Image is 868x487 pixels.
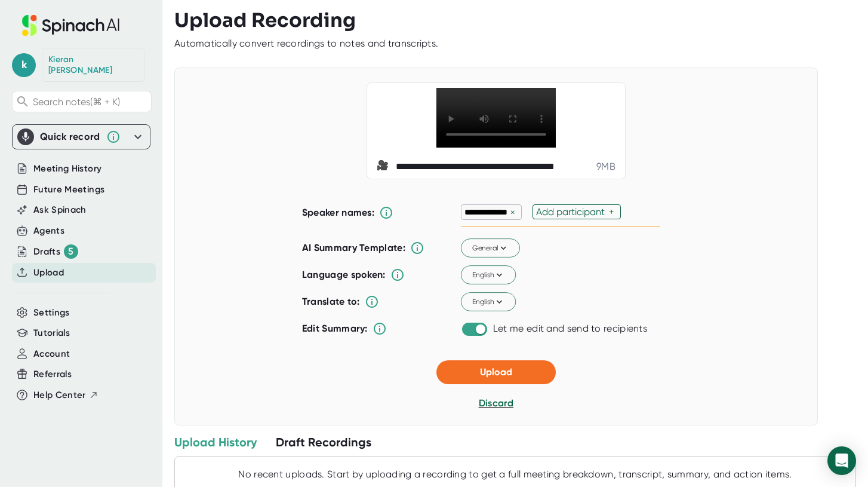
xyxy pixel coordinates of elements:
[596,161,615,173] div: 9 MB
[48,54,138,75] div: Kieran Donohue
[609,206,617,218] div: +
[33,244,78,259] div: Drafts
[461,293,516,312] button: English
[33,96,120,108] span: Search notes (⌘ + K)
[33,203,87,217] button: Ask Spinach
[472,269,505,280] span: English
[276,434,371,450] div: Draft Recordings
[64,244,78,259] div: 5
[479,397,513,409] span: Discard
[181,468,849,480] div: No recent uploads. Start by uploading a recording to get a full meeting breakdown, transcript, su...
[479,396,513,411] button: Discard
[302,242,405,254] b: AI Summary Template:
[472,296,505,307] span: English
[302,269,386,280] b: Language spoken:
[33,326,70,340] button: Tutorials
[436,360,556,384] button: Upload
[302,207,374,218] b: Speaker names:
[461,239,520,258] button: General
[174,434,257,450] div: Upload History
[33,367,72,381] button: Referrals
[33,183,104,197] button: Future Meetings
[507,207,518,218] div: ×
[480,366,512,378] span: Upload
[377,160,391,174] span: video
[174,38,438,50] div: Automatically convert recordings to notes and transcripts.
[33,266,64,280] button: Upload
[302,296,360,307] b: Translate to:
[827,446,856,475] div: Open Intercom Messenger
[33,347,70,361] button: Account
[472,243,509,253] span: General
[33,224,64,238] button: Agents
[174,9,856,32] h3: Upload Recording
[536,206,609,218] div: Add participant
[40,131,100,143] div: Quick record
[461,266,516,285] button: English
[12,53,36,77] span: k
[302,323,368,334] b: Edit Summary:
[493,323,647,335] div: Let me edit and send to recipients
[33,306,70,320] button: Settings
[33,388,86,402] span: Help Center
[33,388,99,402] button: Help Center
[17,125,145,149] div: Quick record
[33,244,78,259] button: Drafts 5
[33,162,101,176] button: Meeting History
